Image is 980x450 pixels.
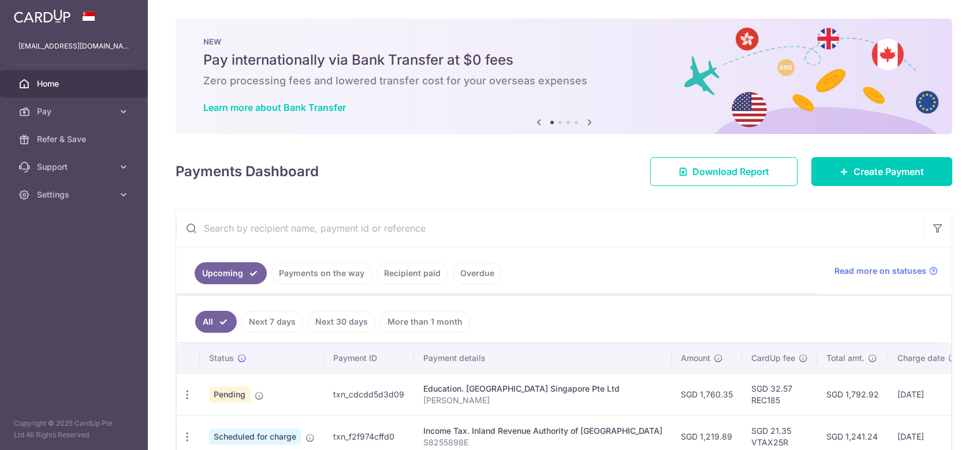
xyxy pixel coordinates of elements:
span: Amount [681,352,710,364]
p: [EMAIL_ADDRESS][DOMAIN_NAME] [18,40,129,52]
span: Read more on statuses [834,265,926,277]
span: Support [37,161,113,173]
a: Create Payment [811,157,952,186]
a: More than 1 month [380,311,470,333]
td: SGD 1,792.92 [817,373,888,415]
a: Recipient paid [377,262,448,284]
td: SGD 32.57 REC185 [742,373,817,415]
img: CardUp [14,9,70,23]
a: Next 7 days [241,311,303,333]
div: Education. [GEOGRAPHIC_DATA] Singapore Pte Ltd [423,383,662,395]
a: Payments on the way [271,262,372,284]
span: Download Report [692,165,769,178]
span: Home [37,78,113,90]
span: Scheduled for charge [209,429,301,445]
img: Bank transfer banner [176,18,952,134]
p: NEW [203,37,925,46]
a: Read more on statuses [834,265,938,277]
a: Learn more about Bank Transfer [203,102,346,113]
span: Refer & Save [37,133,113,145]
a: Next 30 days [308,311,375,333]
td: SGD 1,760.35 [672,373,742,415]
a: Overdue [453,262,502,284]
th: Payment ID [324,343,414,373]
span: Status [209,352,234,364]
a: Download Report [650,157,798,186]
span: Pending [209,386,250,403]
a: All [195,311,237,333]
span: Pay [37,106,113,117]
div: Income Tax. Inland Revenue Authority of [GEOGRAPHIC_DATA] [423,425,662,437]
td: txn_cdcdd5d3d09 [324,373,414,415]
h5: Pay internationally via Bank Transfer at $0 fees [203,51,925,69]
span: Create Payment [854,165,924,178]
p: S8255898E [423,437,662,448]
th: Payment details [414,343,672,373]
a: Upcoming [195,262,267,284]
h6: Zero processing fees and lowered transfer cost for your overseas expenses [203,74,925,88]
h4: Payments Dashboard [176,161,319,182]
span: Settings [37,189,113,200]
p: [PERSON_NAME] [423,395,662,406]
span: Charge date [897,352,945,364]
td: [DATE] [888,373,967,415]
span: CardUp fee [751,352,795,364]
span: Total amt. [826,352,865,364]
input: Search by recipient name, payment id or reference [176,210,924,247]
